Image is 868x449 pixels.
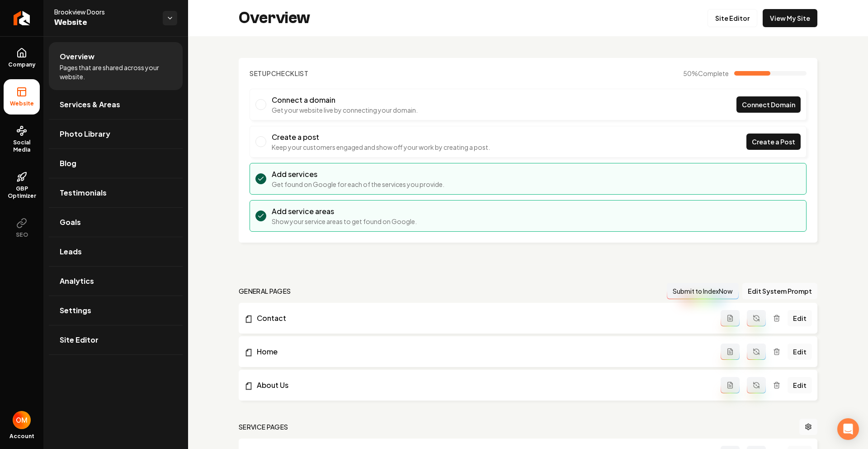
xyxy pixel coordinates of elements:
span: Goals [60,217,81,228]
span: Connect Domain [742,100,795,110]
a: Create a Post [746,134,801,150]
a: Settings [49,296,183,325]
button: Submit to IndexNow [667,283,739,299]
span: Leads [60,246,82,257]
span: Services & Areas [60,99,120,110]
img: Rebolt Logo [14,11,30,25]
p: Get found on Google for each of the services you provide. [272,180,444,189]
span: Account [9,433,34,440]
span: Testimonials [60,187,107,198]
a: Site Editor [49,325,183,354]
span: Company [5,61,39,68]
span: Complete [698,69,729,77]
a: Analytics [49,267,183,296]
a: Blog [49,149,183,178]
a: Goals [49,208,183,237]
a: Services & Areas [49,90,183,119]
div: Open Intercom Messenger [837,418,859,440]
h3: Create a post [272,132,490,143]
button: Add admin page prompt [721,377,740,393]
p: Keep your customers engaged and show off your work by creating a post. [272,143,490,152]
span: Social Media [4,139,40,153]
a: About Us [244,380,721,391]
h2: Overview [239,9,310,27]
h2: Checklist [250,69,309,78]
span: Create a Post [752,137,795,147]
span: Website [6,100,38,107]
h3: Connect a domain [272,95,418,105]
span: Analytics [60,276,94,287]
a: Photo Library [49,119,183,148]
p: Get your website live by connecting your domain. [272,105,418,115]
span: Settings [60,305,91,316]
button: Open user button [13,411,31,429]
h3: Add services [272,169,444,180]
a: View My Site [763,9,817,27]
a: Testimonials [49,178,183,207]
a: Contact [244,313,721,324]
span: Brookview Doors [54,7,156,16]
a: Edit [788,377,812,393]
button: Add admin page prompt [721,310,740,326]
h3: Add service areas [272,206,417,217]
span: Overview [60,51,94,62]
h2: Service Pages [239,422,288,431]
h2: general pages [239,287,291,296]
p: Show your service areas to get found on Google. [272,217,417,226]
span: 50 % [683,69,729,78]
button: SEO [4,210,40,246]
a: Site Editor [708,9,757,27]
span: Blog [60,158,76,169]
span: SEO [12,231,32,239]
button: Edit System Prompt [742,283,817,299]
a: Edit [788,344,812,360]
a: Connect Domain [736,96,801,113]
img: Omar Molai [13,411,31,429]
span: Photo Library [60,129,110,139]
a: Home [244,346,721,357]
button: Add admin page prompt [721,344,740,360]
a: Social Media [4,118,40,161]
a: Edit [788,310,812,326]
a: Company [4,40,40,76]
span: Site Editor [60,334,99,345]
a: Leads [49,237,183,266]
span: Website [54,16,156,29]
span: Pages that are shared across your website. [60,63,172,81]
a: GBP Optimizer [4,164,40,207]
span: Setup [250,69,271,77]
span: GBP Optimizer [4,185,40,200]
